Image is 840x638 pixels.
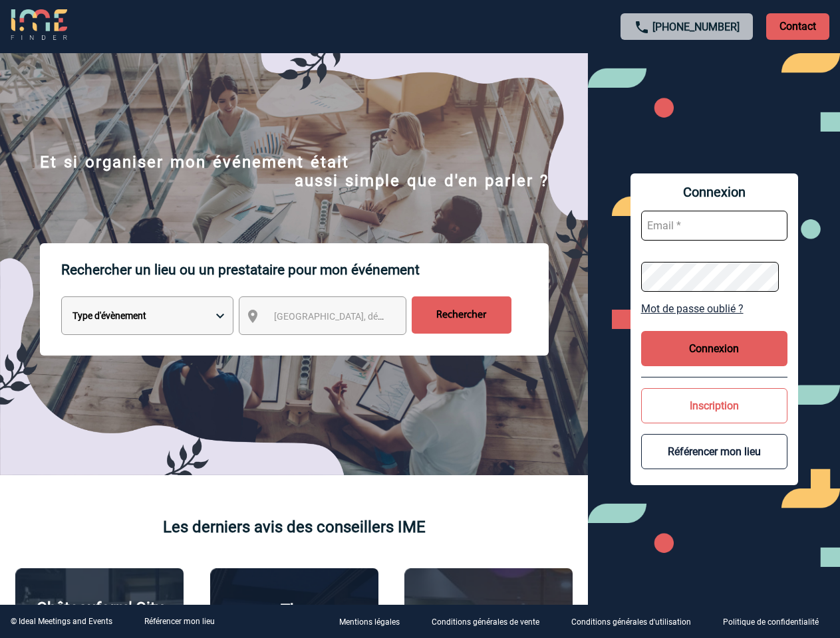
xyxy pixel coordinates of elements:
p: Contact [766,13,829,40]
button: Connexion [641,331,787,366]
span: [GEOGRAPHIC_DATA], département, région... [274,311,459,322]
input: Rechercher [412,296,511,334]
p: Châteauform' City [GEOGRAPHIC_DATA] [23,599,176,636]
p: Mentions légales [339,618,400,627]
a: Conditions générales de vente [421,615,561,628]
a: Politique de confidentialité [712,615,840,628]
span: Connexion [641,184,787,200]
a: Référencer mon lieu [144,617,215,626]
a: Mentions légales [329,615,421,628]
a: [PHONE_NUMBER] [652,21,740,33]
div: © Ideal Meetings and Events [11,617,112,626]
button: Référencer mon lieu [641,434,787,469]
p: Agence 2ISD [443,602,534,621]
p: Conditions générales de vente [432,618,539,627]
p: The [GEOGRAPHIC_DATA] [217,601,371,638]
input: Email * [641,211,787,241]
button: Inscription [641,388,787,423]
p: Rechercher un lieu ou un prestataire pour mon événement [61,243,549,296]
img: call-24-px.png [634,19,650,35]
a: Conditions générales d'utilisation [561,615,712,628]
p: Politique de confidentialité [723,618,819,627]
p: Conditions générales d'utilisation [571,618,691,627]
a: Mot de passe oublié ? [641,302,787,315]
